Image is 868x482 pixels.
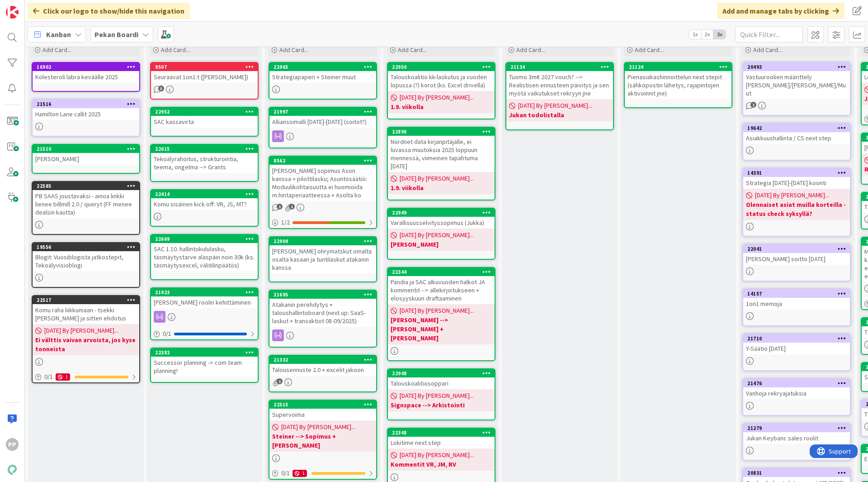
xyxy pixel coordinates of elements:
[269,71,376,83] div: Strategiapaperi + Steiner muut
[392,64,495,70] div: 22950
[151,145,258,173] div: 22615Tekoälyrahoitus, strukturointia, teema, ongelma --> Grants
[392,370,495,377] div: 22948
[388,276,495,304] div: Pandia ja SAC alkuvuoden halkot JA kommentit --> allekirjoitukseen + elosyyskuun draftaaminen
[269,401,376,409] div: 22515
[94,30,138,39] b: Pekan Boardi
[33,296,139,324] div: 22517Komu raha liikkumaan - tsekki [PERSON_NAME] ja sitten ehdotus
[269,400,377,480] a: 22515Supervoima[DATE] By [PERSON_NAME]...Steiner --> Sopimus + [PERSON_NAME]0/11
[743,298,850,310] div: 1on1 memoja
[33,100,139,108] div: 21516
[753,46,782,54] span: Add Card...
[747,335,850,342] div: 21710
[743,169,850,177] div: 14391
[33,63,139,83] div: 16902Kolesteroli labra keväälle 2025
[269,217,376,228] div: 1/2
[37,146,139,152] div: 21510
[387,62,495,119] a: 22950Talouskoalitio kk-laskutus ja vuoden lopussa (?) korot (ks. Excel drivellä)[DATE] By [PERSON...
[56,373,70,381] div: 1
[155,64,258,70] div: 9507
[33,243,139,251] div: 19556
[274,157,376,164] div: 8562
[747,246,850,252] div: 22041
[510,64,613,70] div: 21134
[44,372,53,382] span: 0 / 1
[33,153,139,165] div: [PERSON_NAME]
[400,174,474,183] span: [DATE] By [PERSON_NAME]...
[391,102,492,111] b: 1.9. viikolla
[388,369,495,377] div: 22948
[755,191,829,200] span: [DATE] By [PERSON_NAME]...
[391,315,492,343] b: [PERSON_NAME] --> [PERSON_NAME] + [PERSON_NAME]
[33,190,139,218] div: PB SAAS joustavaksi - ainoa linkki lienee billmill 2.0 / queryt (FF menee dealsin kautta)
[388,71,495,91] div: Talouskoalitio kk-laskutus ja vuoden lopussa (?) korot (ks. Excel drivellä)
[506,63,613,99] div: 21134Tuomo 3m€ 2027 vouch? --> Realistisen ennusteen päivitys ja sen myötä vaikutukset rekryyn jne
[269,108,376,116] div: 21997
[163,329,171,339] span: 0 / 1
[743,63,850,99] div: 20493Vastuuroolien määrittely [PERSON_NAME]/[PERSON_NAME]/Muut
[151,63,258,71] div: 9507
[151,288,258,296] div: 21923
[33,182,139,218] div: 22585PB SAAS joustavaksi - ainoa linkki lienee billmill 2.0 / queryt (FF menee dealsin kautta)
[155,349,258,356] div: 22382
[151,198,258,210] div: Komu sisäinen kick off: VR, JS, MT?
[392,129,495,135] div: 22898
[629,64,731,70] div: 21124
[151,116,258,128] div: SAC kassavirta
[743,63,850,71] div: 20493
[269,356,376,364] div: 21332
[387,368,495,420] a: 22948Talouskoalitiosoppari[DATE] By [PERSON_NAME]...Signspace --> Arkistointi
[33,145,139,153] div: 21510
[516,46,545,54] span: Add Card...
[150,107,259,137] a: 22952SAC kassavirta
[151,153,258,173] div: Tekoälyrahoitus, strukturointia, teema, ongelma --> Grants
[743,424,850,432] div: 21279
[400,93,474,102] span: [DATE] By [PERSON_NAME]...
[32,242,140,288] a: 19556Blogit: Vuosiblogista jatkostepit, Tekoälyvisioblogi
[742,378,851,416] a: 21476Vanhoja rekryajatuksia
[746,200,847,218] b: Olennaiset asiat muilla korteilla - status check syksyllä?
[151,348,258,377] div: 22382Successor planning -> com team planning!
[388,217,495,229] div: Varallisuusselvityssopimus (Jukka)
[6,463,19,476] img: avatar
[269,468,376,479] div: 0/11
[150,287,259,340] a: 21923[PERSON_NAME] roolin kehittäminen0/1
[19,1,41,12] span: Support
[274,291,376,298] div: 21695
[713,30,726,39] span: 3x
[33,251,139,271] div: Blogit: Vuosiblogista jatkostepit, Tekoälyvisioblogi
[150,62,259,100] a: 9507Seuraavat 1on1:t ([PERSON_NAME])
[269,107,377,148] a: 21997Allianssimalli [DATE]-[DATE] (soitot?)
[32,99,140,137] a: 21516Hamilton Lane callit 2025
[689,30,701,39] span: 1x
[277,378,283,384] span: 1
[281,468,290,478] span: 0 / 1
[392,269,495,275] div: 22344
[625,63,731,71] div: 21124
[392,210,495,216] div: 22949
[151,296,258,308] div: [PERSON_NAME] roolin kehittäminen
[33,63,139,71] div: 16902
[388,268,495,304] div: 22344Pandia ja SAC alkuvuoden halkot JA kommentit --> allekirjoitukseen + elosyyskuun draftaaminen
[269,116,376,128] div: Allianssimalli [DATE]-[DATE] (soitot?)
[625,71,731,99] div: Pienasiakashinnoittelun next stepit (sähköpostin lähetys, rajapintojen aktivoinnit jne)
[33,145,139,165] div: 21510[PERSON_NAME]
[33,108,139,120] div: Hamilton Lane callit 2025
[743,334,850,354] div: 21710Y-Säätiö [DATE]
[269,364,376,376] div: Talousennuste 2.0 + excelit jakoon
[33,100,139,120] div: 21516Hamilton Lane callit 2025
[274,357,376,363] div: 21332
[269,165,376,201] div: [PERSON_NAME] sopimus Ason kanssa + pilottilasku; Asuntosäätiö: Moduulikohtaisuutta ei huomioida ...
[388,437,495,449] div: Lokitime next step
[742,244,851,282] a: 22041[PERSON_NAME] soitto [DATE]
[743,245,850,265] div: 22041[PERSON_NAME] soitto [DATE]
[269,291,376,299] div: 21695
[635,46,664,54] span: Add Card...
[743,169,850,189] div: 14391Strategia [DATE]-[DATE] koonti
[388,429,495,437] div: 22348
[281,422,355,432] span: [DATE] By [PERSON_NAME]...
[6,6,19,19] img: Visit kanbanzone.com
[747,64,850,70] div: 20493
[743,432,850,444] div: Jukan Keybanc sales roolit
[388,209,495,229] div: 22949Varallisuusselvityssopimus (Jukka)
[269,401,376,420] div: 22515Supervoima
